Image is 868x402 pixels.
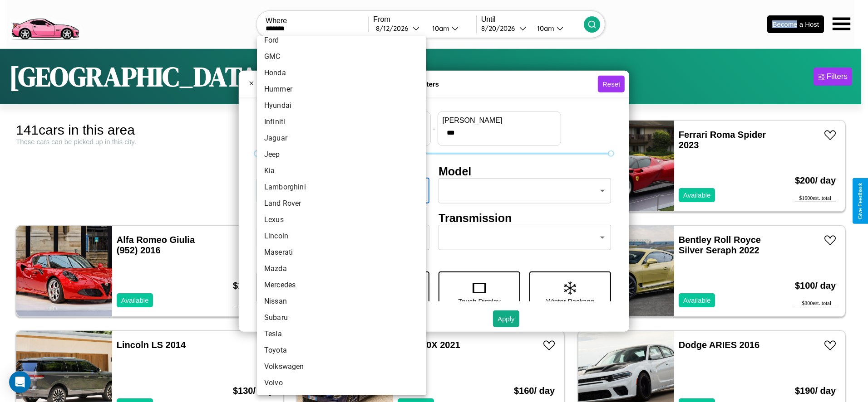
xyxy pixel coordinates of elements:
[9,371,31,393] div: Open Intercom Messenger
[257,163,426,179] li: Kia
[257,358,426,375] li: Volkswagen
[257,261,426,277] li: Mazda
[257,277,426,293] li: Mercedes
[257,195,426,212] li: Land Rover
[257,65,426,81] li: Honda
[257,114,426,130] li: Infiniti
[257,97,426,114] li: Hyundai
[257,48,426,65] li: GMC
[257,212,426,228] li: Lexus
[257,81,426,97] li: Hummer
[857,183,863,219] div: Give Feedback
[257,244,426,261] li: Maserati
[257,130,426,146] li: Jaguar
[257,326,426,342] li: Tesla
[257,310,426,326] li: Subaru
[257,179,426,195] li: Lamborghini
[257,375,426,391] li: Volvo
[257,293,426,310] li: Nissan
[257,32,426,48] li: Ford
[257,228,426,244] li: Lincoln
[257,146,426,163] li: Jeep
[257,342,426,358] li: Toyota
